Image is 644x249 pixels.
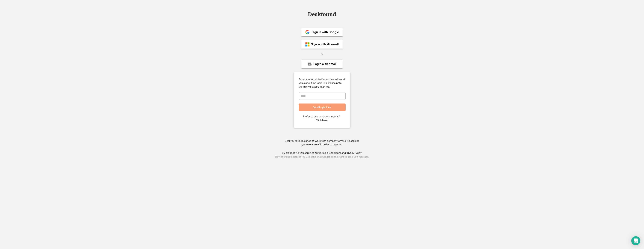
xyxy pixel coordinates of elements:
[346,151,362,154] a: Privacy Policy.
[280,139,364,146] div: Deskfound is designed to work with company emails. Please use your in order to register.
[307,143,320,146] strong: work email
[282,151,362,155] div: By proceeding you agree to our and
[299,103,346,111] button: Send Login Link
[313,62,336,66] div: Login with email
[305,30,310,34] img: 1024px-Google__G__Logo.svg.png
[319,151,341,154] a: Terms & Conditions
[305,42,310,47] img: ms-symbollockup_mssymbol_19.png
[306,11,338,17] div: Deskfound
[303,115,341,122] div: Prefer to use password instead? Click here.
[631,236,640,245] div: Open Intercom Messenger
[312,31,339,34] div: Sign in with Google
[321,52,323,56] div: or
[299,78,345,89] div: Enter your email below and we will send you a one-time login link. Please note the link will expi...
[311,43,339,46] div: Sign in with Microsoft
